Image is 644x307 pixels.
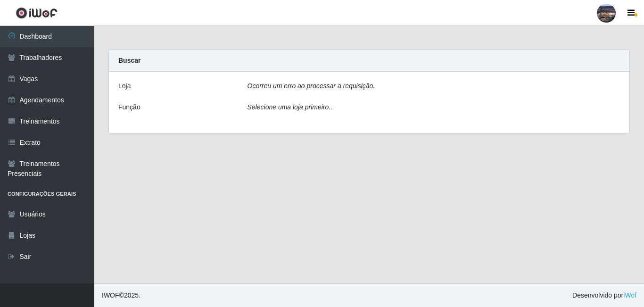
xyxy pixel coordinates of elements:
label: Função [118,102,140,112]
span: Desenvolvido por [572,290,636,300]
a: iWof [623,291,636,299]
strong: Buscar [118,57,140,64]
img: CoreUI Logo [16,7,58,19]
i: Ocorreu um erro ao processar a requisição. [248,82,375,90]
label: Loja [118,81,131,91]
i: Selecione uma loja primeiro... [248,103,334,111]
span: © 2025 . [102,290,140,300]
span: IWOF [102,291,119,299]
